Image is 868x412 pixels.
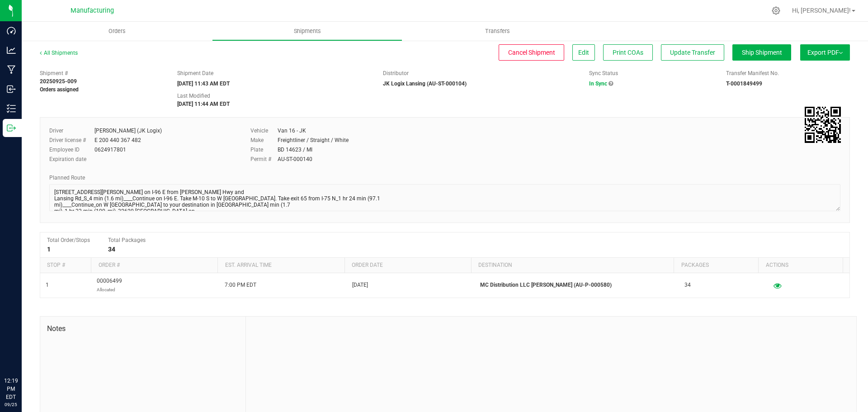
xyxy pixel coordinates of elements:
button: Ship Shipment [732,44,791,61]
div: AU-ST-000140 [278,155,312,163]
span: Print COAs [613,49,643,56]
span: 7:00 PM EDT [225,281,256,289]
label: Permit # [250,155,278,163]
label: Driver license # [49,136,94,144]
qrcode: 20250925-009 [805,107,841,143]
inline-svg: Manufacturing [7,65,16,74]
label: Transfer Manifest No. [726,69,779,77]
div: E 200 440 367 482 [94,136,141,144]
strong: 1 [47,246,51,253]
label: Make [250,136,278,144]
a: All Shipments [40,50,78,56]
div: BD 14623 / MI [278,146,312,154]
a: Transfers [402,22,593,41]
span: Export PDF [807,49,843,56]
a: Shipments [212,22,402,41]
div: Manage settings [770,6,782,15]
th: Packages [674,258,758,273]
div: 0624917801 [94,146,126,154]
span: Total Order/Stops [47,237,90,243]
p: 12:19 PM EDT [4,377,18,401]
button: Cancel Shipment [499,44,564,61]
div: Freightliner / Straight / White [278,136,349,144]
th: Est. arrival time [217,258,344,273]
span: 00006499 [97,277,122,294]
span: Ship Shipment [742,49,782,56]
span: 1 [46,281,49,289]
span: Planned Route [49,175,85,181]
span: In Sync [589,81,607,87]
strong: Orders assigned [40,86,79,93]
th: Order date [344,258,471,273]
strong: 20250925-009 [40,78,77,85]
p: 09/25 [4,401,18,408]
strong: T-0001849499 [726,81,762,87]
strong: JK Logix Lansing (AU-ST-000104) [383,81,467,87]
div: [PERSON_NAME] (JK Logix) [94,127,162,135]
p: MC Distribution LLC [PERSON_NAME] (AU-P-000580) [480,281,674,289]
span: Orders [96,27,138,35]
div: Van 16 - JK [278,127,306,135]
inline-svg: Analytics [7,46,16,55]
span: Update Transfer [670,49,715,56]
iframe: Resource center [9,340,36,367]
a: Orders [22,22,212,41]
span: [DATE] [352,281,368,289]
img: Scan me! [805,107,841,143]
p: Allocated [97,285,122,294]
button: Export PDF [800,44,850,61]
label: Driver [49,127,94,135]
span: Notes [47,323,239,334]
span: 34 [684,281,691,289]
label: Vehicle [250,127,278,135]
label: Sync Status [589,69,618,77]
th: Actions [758,258,843,273]
span: Manufacturing [71,7,114,14]
span: Transfers [473,27,522,35]
span: Shipment # [40,69,164,77]
span: Edit [578,49,589,56]
th: Destination [471,258,674,273]
strong: 34 [108,246,115,253]
strong: [DATE] 11:44 AM EDT [177,101,230,107]
button: Edit [572,44,595,61]
label: Expiration date [49,155,94,163]
inline-svg: Outbound [7,123,16,133]
button: Update Transfer [661,44,724,61]
label: Shipment Date [177,69,213,77]
label: Distributor [383,69,409,77]
span: Total Packages [108,237,146,243]
label: Plate [250,146,278,154]
span: Cancel Shipment [508,49,555,56]
strong: [DATE] 11:43 AM EDT [177,81,230,87]
span: Hi, [PERSON_NAME]! [792,7,851,14]
label: Employee ID [49,146,94,154]
th: Stop # [40,258,91,273]
button: Print COAs [603,44,653,61]
label: Last Modified [177,92,210,100]
th: Order # [91,258,217,273]
inline-svg: Dashboard [7,26,16,35]
inline-svg: Inventory [7,104,16,113]
span: Shipments [282,27,333,35]
inline-svg: Inbound [7,85,16,94]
